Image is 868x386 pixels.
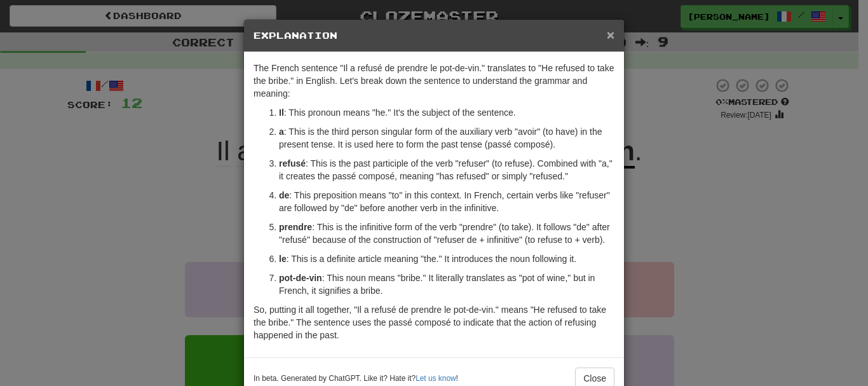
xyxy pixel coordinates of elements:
[279,157,614,183] p: : This is the past participle of the verb "refuser" (to refuse). Combined with "a," it creates th...
[279,190,289,200] strong: de
[607,27,614,42] span: ×
[607,28,614,41] button: Close
[416,374,456,383] a: Let us know
[279,107,284,118] strong: Il
[254,373,458,384] small: In beta. Generated by ChatGPT. Like it? Hate it? !
[279,127,284,137] strong: a
[254,303,614,341] p: So, putting it all together, "Il a refusé de prendre le pot-de-vin." means "He refused to take th...
[279,222,312,232] strong: prendre
[254,29,614,42] h5: Explanation
[279,221,614,246] p: : This is the infinitive form of the verb "prendre" (to take). It follows "de" after "refusé" bec...
[279,272,614,297] p: : This noun means "bribe." It literally translates as "pot of wine," but in French, it signifies ...
[279,106,614,119] p: : This pronoun means "he." It's the subject of the sentence.
[279,273,322,283] strong: pot-de-vin
[279,254,287,264] strong: le
[279,189,614,214] p: : This preposition means "to" in this context. In French, certain verbs like "refuser" are follow...
[254,62,614,100] p: The French sentence "Il a refusé de prendre le pot-de-vin." translates to "He refused to take the...
[279,125,614,151] p: : This is the third person singular form of the auxiliary verb "avoir" (to have) in the present t...
[279,252,614,265] p: : This is a definite article meaning "the." It introduces the noun following it.
[279,158,306,169] strong: refusé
